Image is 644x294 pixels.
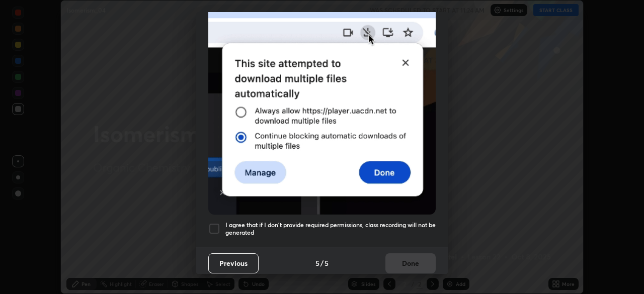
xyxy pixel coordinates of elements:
[320,258,324,268] h4: /
[208,253,259,273] button: Previous
[225,221,436,237] h5: I agree that if I don't provide required permissions, class recording will not be generated
[325,258,329,268] h4: 5
[315,258,319,268] h4: 5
